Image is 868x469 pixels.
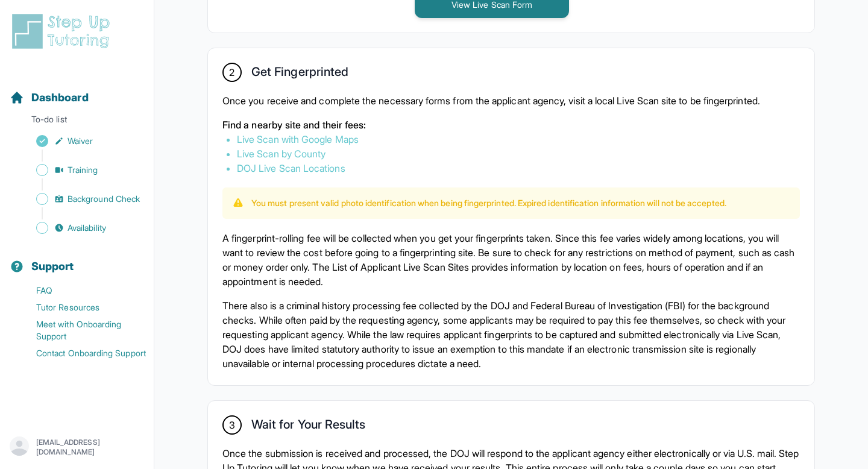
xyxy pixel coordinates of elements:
[68,135,93,147] span: Waiver
[36,438,144,457] p: [EMAIL_ADDRESS][DOMAIN_NAME]
[10,345,154,362] a: Contact Onboarding Support
[222,118,800,132] p: Find a nearby site and their fees:
[31,258,74,275] span: Support
[31,89,89,106] span: Dashboard
[10,316,154,345] a: Meet with Onboarding Support
[10,282,154,299] a: FAQ
[222,298,800,371] p: There also is a criminal history processing fee collected by the DOJ and Federal Bureau of Invest...
[229,65,234,80] span: 2
[10,162,154,178] a: Training
[251,65,348,84] h2: Get Fingerprinted
[68,164,98,176] span: Training
[10,133,154,150] a: Waiver
[68,193,140,205] span: Background Check
[10,190,154,207] a: Background Check
[10,299,154,316] a: Tutor Resources
[10,12,117,51] img: logo
[237,162,345,174] a: DOJ Live Scan Locations
[68,222,106,234] span: Availability
[237,133,359,145] a: Live Scan with Google Maps
[229,418,235,432] span: 3
[251,417,365,436] h2: Wait for Your Results
[5,113,149,130] p: To-do list
[5,70,149,111] button: Dashboard
[10,219,154,236] a: Availability
[251,197,726,209] p: You must present valid photo identification when being fingerprinted. Expired identification info...
[10,89,89,106] a: Dashboard
[237,148,325,160] a: Live Scan by County
[5,239,149,280] button: Support
[222,231,800,289] p: A fingerprint-rolling fee will be collected when you get your fingerprints taken. Since this fee ...
[10,436,144,458] button: [EMAIL_ADDRESS][DOMAIN_NAME]
[222,93,800,108] p: Once you receive and complete the necessary forms from the applicant agency, visit a local Live S...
